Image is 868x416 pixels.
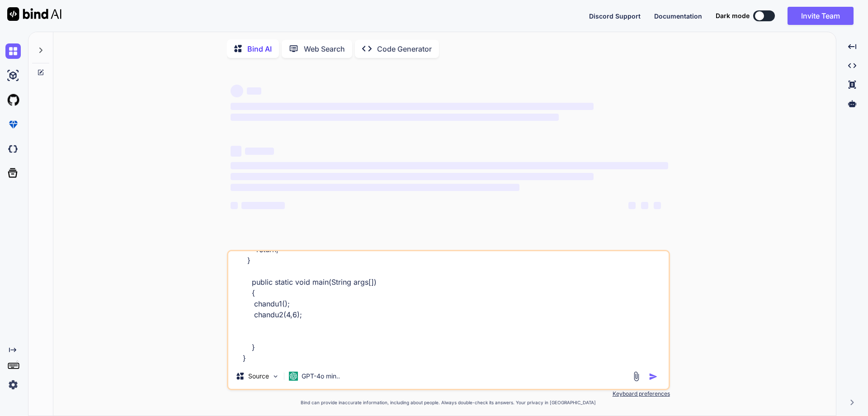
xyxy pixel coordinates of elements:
span: ‌ [231,173,594,180]
span: ‌ [231,85,243,97]
img: icon [649,372,658,381]
img: darkCloudIdeIcon [5,141,21,157]
span: ‌ [247,87,261,95]
p: Bind AI [247,43,272,54]
span: ‌ [241,202,285,209]
span: ‌ [654,202,661,209]
span: ‌ [628,202,636,209]
img: premium [5,117,21,132]
span: ‌ [231,103,594,110]
span: Documentation [654,12,702,20]
img: ai-studio [5,68,21,83]
span: ‌ [641,202,648,209]
img: attachment [631,371,642,382]
button: Documentation [654,11,702,21]
img: Bind AI [7,7,61,21]
span: ‌ [231,114,559,121]
p: Source [248,372,269,381]
span: ‌ [231,146,241,157]
img: Pick Models [272,373,279,380]
button: Discord Support [589,11,641,21]
img: GPT-4o mini [289,372,298,381]
textarea: // Online Java Compiler // Use this editor to write, compile and run your Java code online class ... [228,251,669,363]
span: Dark mode [716,11,750,20]
span: Discord Support [589,12,641,20]
p: GPT-4o min.. [302,372,340,381]
img: settings [5,377,21,392]
span: ‌ [231,162,668,169]
img: githubLight [5,92,21,108]
p: Code Generator [377,43,432,54]
p: Keyboard preferences [227,390,670,397]
span: ‌ [231,184,519,191]
p: Bind can provide inaccurate information, including about people. Always double-check its answers.... [227,399,670,406]
img: chat [5,43,21,59]
p: Web Search [304,43,345,54]
button: Invite Team [788,7,854,25]
span: ‌ [231,202,238,209]
span: ‌ [245,148,274,155]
